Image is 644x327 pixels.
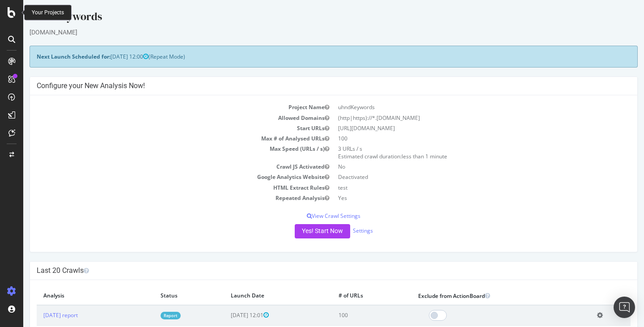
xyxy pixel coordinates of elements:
th: # of URLs [309,287,388,305]
td: Deactivated [310,172,607,182]
td: HTML Extract Rules [13,183,310,193]
div: (Repeat Mode) [6,46,614,68]
strong: Next Launch Scheduled for: [13,53,87,60]
div: uhndKeywords [6,9,614,28]
td: uhndKeywords [310,102,607,112]
button: Yes! Start Now [271,224,327,238]
span: [DATE] 12:01 [208,311,246,319]
h4: Configure your New Analysis Now! [13,81,607,90]
th: Analysis [13,287,131,305]
td: Project Name [13,102,310,112]
th: Exclude from ActionBoard [388,287,567,305]
div: Open Intercom Messenger [614,297,635,318]
td: Repeated Analysis [13,193,310,203]
td: Allowed Domains [13,113,310,123]
td: No [310,161,607,172]
p: View Crawl Settings [13,212,607,220]
span: less than 1 minute [378,153,424,160]
div: [DOMAIN_NAME] [6,28,614,37]
td: (http|https)://*.[DOMAIN_NAME] [310,113,607,123]
td: Start URLs [13,123,310,133]
td: 100 [310,133,607,144]
td: [URL][DOMAIN_NAME] [310,123,607,133]
td: Max Speed (URLs / s) [13,144,310,161]
a: Settings [330,227,350,234]
div: Your Projects [32,9,64,17]
td: Yes [310,193,607,203]
th: Status [131,287,201,305]
td: 3 URLs / s Estimated crawl duration: [310,144,607,161]
th: Launch Date [201,287,309,305]
td: Google Analytics Website [13,172,310,182]
a: [DATE] report [20,311,55,319]
td: 100 [309,305,388,326]
td: Crawl JS Activated [13,161,310,172]
h4: Last 20 Crawls [13,266,607,275]
td: test [310,183,607,193]
span: [DATE] 12:00 [87,53,125,60]
a: Report [137,312,157,319]
td: Max # of Analysed URLs [13,133,310,144]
